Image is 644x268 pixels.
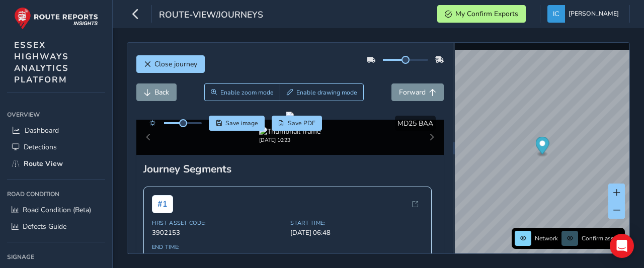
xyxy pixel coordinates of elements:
span: End Time: [152,243,285,251]
span: Enable zoom mode [220,88,274,97]
span: Route View [24,159,63,168]
span: Detections [24,142,57,152]
span: Defects Guide [23,222,66,231]
div: [DATE] 10:23 [259,136,320,144]
span: 3902153 [152,228,285,237]
a: Dashboard [7,122,105,139]
span: Back [154,87,169,97]
button: Draw [280,83,364,101]
span: Save image [225,119,258,127]
span: ESSEX HIGHWAYS ANALYTICS PLATFORM [14,39,69,85]
div: Open Intercom Messenger [610,234,634,258]
span: Enable drawing mode [296,88,357,97]
span: [PERSON_NAME] [569,5,619,23]
div: Road Condition [7,187,105,202]
div: Signage [7,249,105,264]
button: [PERSON_NAME] [547,5,622,23]
img: diamond-layout [547,5,565,23]
img: Thumbnail frame [259,127,320,136]
span: Road Condition (Beta) [23,205,91,215]
span: Confirm assets [582,234,622,242]
a: Detections [7,139,105,155]
button: PDF [272,116,323,131]
button: My Confirm Exports [437,5,526,23]
span: My Confirm Exports [455,9,518,19]
span: Close journey [154,59,197,69]
span: Save PDF [288,119,315,127]
span: Dashboard [25,126,59,135]
span: MD25 BAA [397,119,433,128]
span: [DATE] 06:48 [290,228,423,237]
img: rr logo [14,7,98,30]
a: Road Condition (Beta) [7,202,105,218]
a: Route View [7,155,105,172]
button: Zoom [204,83,280,101]
button: Back [136,83,177,101]
button: Close journey [136,55,205,73]
span: Forward [399,87,426,97]
span: route-view/journeys [159,9,263,23]
div: Journey Segments [143,162,437,176]
span: [DATE] 07:36 [152,252,285,261]
span: Network [535,234,558,242]
span: First Asset Code: [152,219,285,227]
div: Map marker [535,137,549,157]
div: Overview [7,107,105,122]
button: Forward [391,83,444,101]
span: Start Time: [290,219,423,227]
a: Defects Guide [7,218,105,235]
button: Save [209,116,265,131]
span: # 1 [152,195,173,213]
